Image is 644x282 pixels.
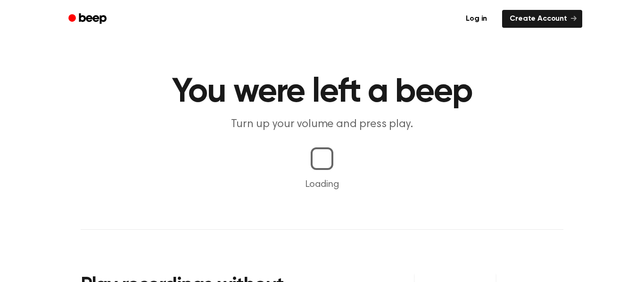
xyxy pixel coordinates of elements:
[11,177,633,192] p: Loading
[62,10,115,28] a: Beep
[502,10,582,28] a: Create Account
[141,117,503,132] p: Turn up your volume and press play.
[81,75,563,109] h1: You were left a beep
[456,8,496,30] a: Log in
